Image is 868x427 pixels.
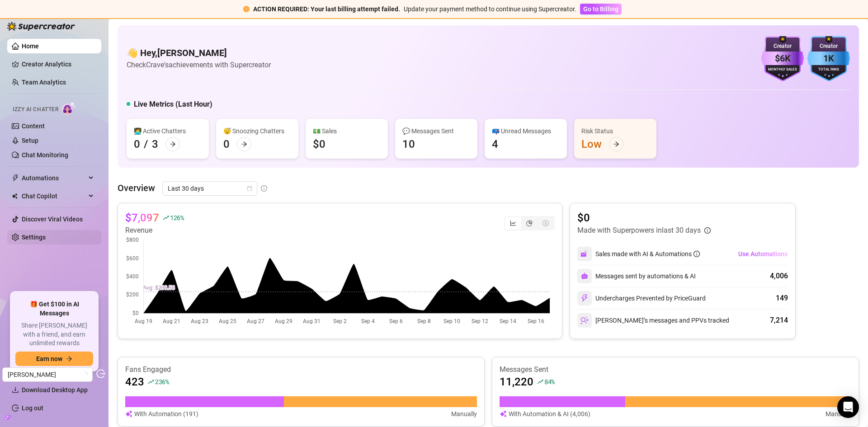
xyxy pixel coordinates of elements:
div: Sales made with AI & Automations [595,249,700,259]
div: 10 [402,137,415,151]
img: blue-badge-DgoSNQY1.svg [807,36,850,81]
article: Revenue [125,225,184,236]
span: thunderbolt [12,174,19,182]
a: Log out [22,404,43,412]
div: 0 [134,137,140,151]
a: Go to Billing [580,5,622,13]
span: info-circle [261,185,267,192]
article: Manually [826,409,851,419]
span: logout [96,369,105,378]
a: Chat Monitoring [22,151,68,159]
a: Discover Viral Videos [22,216,83,223]
span: Automations [22,171,86,185]
div: segmented control [504,216,555,230]
div: Monthly Sales [761,67,804,73]
img: svg%3e [580,294,589,302]
div: Creator [761,42,804,51]
a: Settings [22,234,46,241]
div: 📪 Unread Messages [492,126,560,136]
span: arrow-right [170,141,176,147]
h4: 👋 Hey, [PERSON_NAME] [127,47,271,59]
span: Update your payment method to continue using Supercreator. [404,5,576,13]
article: Overview [118,181,155,195]
span: rise [537,379,543,385]
img: svg%3e [580,250,589,258]
span: download [12,386,19,394]
div: [PERSON_NAME]’s messages and PPVs tracked [577,313,729,328]
button: Use Automations [738,247,788,261]
a: Team Analytics [22,79,66,86]
div: Total Fans [807,67,850,73]
span: pie-chart [526,220,533,226]
span: rise [148,379,154,385]
div: 7,214 [770,315,788,326]
div: Messages sent by automations & AI [577,269,696,283]
a: Home [22,42,39,50]
span: calendar [247,186,252,191]
img: logo-BBDzfeDw.svg [7,22,75,31]
span: exclamation-circle [243,6,250,12]
span: Use Automations [738,250,788,258]
div: 149 [776,293,788,304]
button: Earn nowarrow-right [15,352,93,366]
img: purple-badge-B9DA21FR.svg [761,36,804,81]
article: Made with Superpowers in last 30 days [577,225,701,236]
article: $7,097 [125,211,159,225]
button: Go to Billing [580,4,622,14]
article: With Automation (191) [134,409,198,419]
span: Go to Billing [583,5,618,13]
span: Earn now [36,355,62,362]
span: 126 % [170,213,184,222]
span: Last 30 days [168,182,252,195]
span: line-chart [510,220,516,226]
img: Chat Copilot [12,193,18,199]
article: Fans Engaged [125,365,477,375]
div: Open Intercom Messenger [837,396,859,418]
div: $0 [313,137,325,151]
article: Check Crave's achievements with Supercreator [127,59,271,70]
img: AI Chatter [62,102,76,115]
div: 1K [807,52,850,66]
img: svg%3e [500,409,507,419]
div: Creator [807,42,850,51]
div: 3 [152,137,158,151]
div: 4 [492,137,498,151]
div: 💵 Sales [313,126,381,136]
span: 236 % [155,377,169,386]
span: Chat Copilot [22,189,86,203]
div: Risk Status [581,126,649,136]
strong: ACTION REQUIRED: Your last billing attempt failed. [253,5,400,13]
span: loading [82,372,88,377]
div: 4,006 [770,271,788,282]
div: 👩‍💻 Active Chatters [134,126,202,136]
article: With Automation & AI (4,006) [509,409,590,419]
span: rise [163,215,169,221]
article: $0 [577,211,711,225]
span: 84 % [544,377,555,386]
span: 🎁 Get $100 in AI Messages [15,300,93,318]
img: svg%3e [581,272,588,280]
span: Mason [8,368,87,381]
span: Download Desktop App [22,386,88,394]
span: arrow-right [66,356,72,362]
span: dollar-circle [542,220,549,226]
img: svg%3e [580,316,589,324]
h5: Live Metrics (Last Hour) [134,99,212,110]
span: arrow-right [241,141,247,147]
span: Share [PERSON_NAME] with a friend, and earn unlimited rewards [15,321,93,348]
img: svg%3e [125,409,132,419]
span: build [5,414,11,421]
div: 💬 Messages Sent [402,126,470,136]
article: 423 [125,375,144,389]
a: Content [22,122,45,130]
span: arrow-right [613,141,619,147]
a: Setup [22,137,38,144]
div: $6K [761,52,804,66]
span: info-circle [693,251,700,257]
article: Manually [451,409,477,419]
a: Creator Analytics [22,57,94,71]
article: 11,220 [500,375,533,389]
div: 😴 Snoozing Chatters [223,126,291,136]
div: 0 [223,137,230,151]
span: info-circle [704,227,711,234]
